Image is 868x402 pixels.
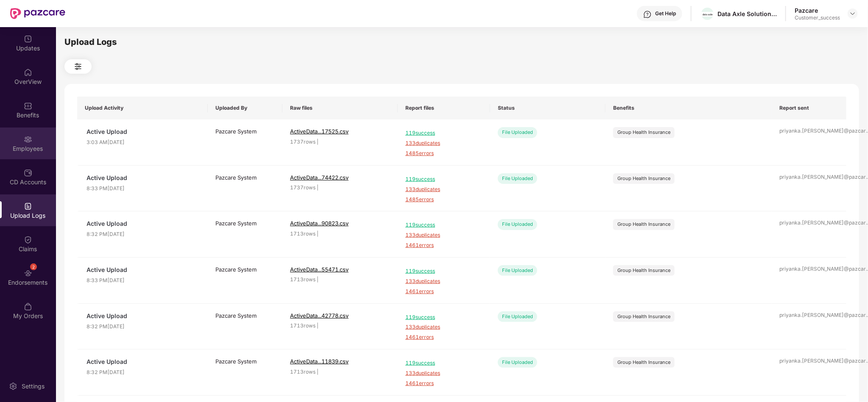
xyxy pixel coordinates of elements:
div: priyanka.[PERSON_NAME]@pazcar [779,219,839,227]
span: 119 success [405,267,483,275]
span: 1713 rows [290,322,315,329]
div: Data Axle Solutions Private Limited [717,10,777,18]
span: Active Upload [87,127,200,136]
img: WhatsApp%20Image%202022-10-27%20at%2012.58.27.jpeg [701,12,714,17]
span: 119 success [405,359,483,367]
div: File Uploaded [498,357,537,368]
span: 133 duplicates [405,277,483,286]
div: priyanka.[PERSON_NAME]@pazcar [779,173,839,181]
div: File Uploaded [498,219,537,230]
div: Get Help [655,10,676,17]
span: 133 duplicates [405,139,483,147]
th: Benefits [606,97,772,119]
img: svg+xml;base64,PHN2ZyB4bWxucz0iaHR0cDovL3d3dy53My5vcmcvMjAwMC9zdmciIHdpZHRoPSIyNCIgaGVpZ2h0PSIyNC... [73,61,83,72]
img: svg+xml;base64,PHN2ZyBpZD0iQ0RfQWNjb3VudHMiIGRhdGEtbmFtZT0iQ0QgQWNjb3VudHMiIHhtbG5zPSJodHRwOi8vd3... [24,169,32,177]
span: 8:32 PM[DATE] [87,230,200,238]
th: Raw files [282,97,398,119]
span: | [317,322,318,329]
img: svg+xml;base64,PHN2ZyBpZD0iU2V0dGluZy0yMHgyMCIgeG1sbnM9Imh0dHA6Ly93d3cudzMub3JnLzIwMDAvc3ZnIiB3aW... [9,382,17,391]
div: Upload Logs [64,36,859,49]
span: 1713 rows [290,276,315,283]
th: Status [490,97,606,119]
div: priyanka.[PERSON_NAME]@pazcar [779,311,839,319]
span: 8:32 PM[DATE] [87,323,200,331]
div: Pazcare System [215,265,275,274]
span: 133 duplicates [405,369,483,377]
div: Group Health Insurance [617,221,670,228]
th: Upload Activity [77,97,208,119]
img: svg+xml;base64,PHN2ZyBpZD0iSG9tZSIgeG1sbnM9Imh0dHA6Ly93d3cudzMub3JnLzIwMDAvc3ZnIiB3aWR0aD0iMjAiIG... [24,68,32,77]
img: svg+xml;base64,PHN2ZyBpZD0iVXBsb2FkX0xvZ3MiIGRhdGEtbmFtZT0iVXBsb2FkIExvZ3MiIHhtbG5zPSJodHRwOi8vd3... [24,202,32,211]
span: 119 success [405,129,483,137]
img: New Pazcare Logo [10,8,65,19]
span: 1485 errors [405,150,483,158]
th: Report files [398,97,490,119]
div: Group Health Insurance [617,129,670,136]
span: 3:03 AM[DATE] [87,139,200,147]
th: Uploaded By [208,97,282,119]
span: 133 duplicates [405,231,483,239]
img: svg+xml;base64,PHN2ZyBpZD0iQ2xhaW0iIHhtbG5zPSJodHRwOi8vd3d3LnczLm9yZy8yMDAwL3N2ZyIgd2lkdGg9IjIwIi... [24,236,32,244]
span: 1485 errors [405,196,483,204]
div: Group Health Insurance [617,267,670,274]
div: File Uploaded [498,311,537,322]
span: 8:33 PM[DATE] [87,185,200,193]
img: svg+xml;base64,PHN2ZyBpZD0iRW1wbG95ZWVzIiB4bWxucz0iaHR0cDovL3d3dy53My5vcmcvMjAwMC9zdmciIHdpZHRoPS... [24,135,32,144]
div: Customer_success [795,14,840,21]
span: | [317,230,318,237]
div: File Uploaded [498,173,537,184]
span: 8:33 PM[DATE] [87,277,200,285]
span: Active Upload [87,311,200,321]
img: svg+xml;base64,PHN2ZyBpZD0iTXlfT3JkZXJzIiBkYXRhLW5hbWU9Ik15IE9yZGVycyIgeG1sbnM9Imh0dHA6Ly93d3cudz... [24,302,32,311]
img: svg+xml;base64,PHN2ZyBpZD0iSGVscC0zMngzMiIgeG1sbnM9Imh0dHA6Ly93d3cudzMub3JnLzIwMDAvc3ZnIiB3aWR0aD... [643,10,652,19]
span: ActiveData...17525.csv [290,128,349,135]
div: priyanka.[PERSON_NAME]@pazcar [779,127,839,135]
div: Group Health Insurance [617,313,670,320]
img: svg+xml;base64,PHN2ZyBpZD0iRW5kb3JzZW1lbnRzIiB4bWxucz0iaHR0cDovL3d3dy53My5vcmcvMjAwMC9zdmciIHdpZH... [24,269,32,277]
div: File Uploaded [498,265,537,276]
span: 1713 rows [290,369,315,375]
span: Active Upload [87,265,200,274]
img: svg+xml;base64,PHN2ZyBpZD0iRHJvcGRvd24tMzJ4MzIiIHhtbG5zPSJodHRwOi8vd3d3LnczLm9yZy8yMDAwL3N2ZyIgd2... [849,10,856,17]
span: | [317,184,318,191]
span: ActiveData...74422.csv [290,174,349,181]
div: File Uploaded [498,127,537,138]
span: 119 success [405,175,483,183]
span: | [317,369,318,375]
span: 1713 rows [290,230,315,237]
img: svg+xml;base64,PHN2ZyBpZD0iVXBkYXRlZCIgeG1sbnM9Imh0dHA6Ly93d3cudzMub3JnLzIwMDAvc3ZnIiB3aWR0aD0iMj... [24,35,32,43]
div: priyanka.[PERSON_NAME]@pazcar [779,357,839,365]
div: Settings [19,382,47,391]
span: 1737 rows [290,184,315,191]
span: Active Upload [87,357,200,366]
span: 1461 errors [405,288,483,296]
span: 1737 rows [290,139,315,145]
span: 119 success [405,313,483,322]
div: Group Health Insurance [617,175,670,182]
div: Pazcare System [215,219,275,227]
span: 8:32 PM[DATE] [87,369,200,377]
img: svg+xml;base64,PHN2ZyBpZD0iQmVuZWZpdHMiIHhtbG5zPSJodHRwOi8vd3d3LnczLm9yZy8yMDAwL3N2ZyIgd2lkdGg9Ij... [24,102,32,110]
span: Active Upload [87,173,200,183]
span: Active Upload [87,219,200,228]
span: 133 duplicates [405,323,483,331]
span: | [317,139,318,145]
th: Report sent [772,97,846,119]
span: ActiveData...42778.csv [290,312,349,319]
div: Pazcare System [215,173,275,182]
div: Group Health Insurance [617,359,670,366]
span: ActiveData...90823.csv [290,220,349,227]
div: Pazcare System [215,357,275,366]
span: | [317,276,318,283]
div: 2 [30,263,37,270]
span: 1461 errors [405,380,483,388]
div: Pazcare System [215,127,275,136]
span: 1461 errors [405,241,483,250]
div: Pazcare System [215,311,275,320]
span: 119 success [405,221,483,229]
div: Pazcare [795,6,840,14]
span: ActiveData...11839.csv [290,358,349,365]
span: 133 duplicates [405,186,483,194]
span: 1461 errors [405,333,483,341]
span: ActiveData...55471.csv [290,266,349,273]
